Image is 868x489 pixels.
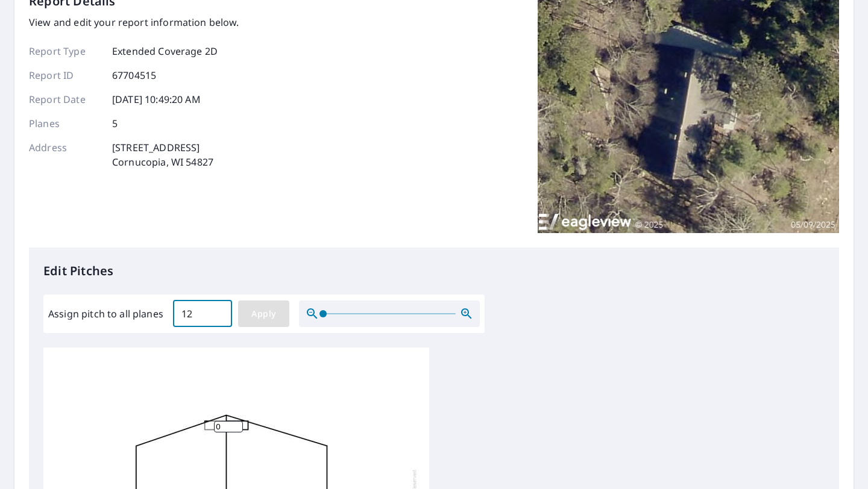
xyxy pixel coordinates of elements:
p: [DATE] 10:49:20 AM [112,92,201,107]
p: 67704515 [112,68,156,83]
label: Assign pitch to all planes [48,307,163,321]
p: Report Type [29,44,101,58]
input: 00.0 [173,297,232,331]
p: Address [29,140,101,169]
p: Report ID [29,68,101,83]
p: Edit Pitches [43,262,825,280]
button: Apply [238,301,289,327]
p: View and edit your report information below. [29,15,239,30]
p: Planes [29,116,101,131]
p: 5 [112,116,118,131]
span: Apply [248,307,280,322]
p: [STREET_ADDRESS] Cornucopia, WI 54827 [112,140,213,169]
p: Extended Coverage 2D [112,44,218,58]
p: Report Date [29,92,101,107]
